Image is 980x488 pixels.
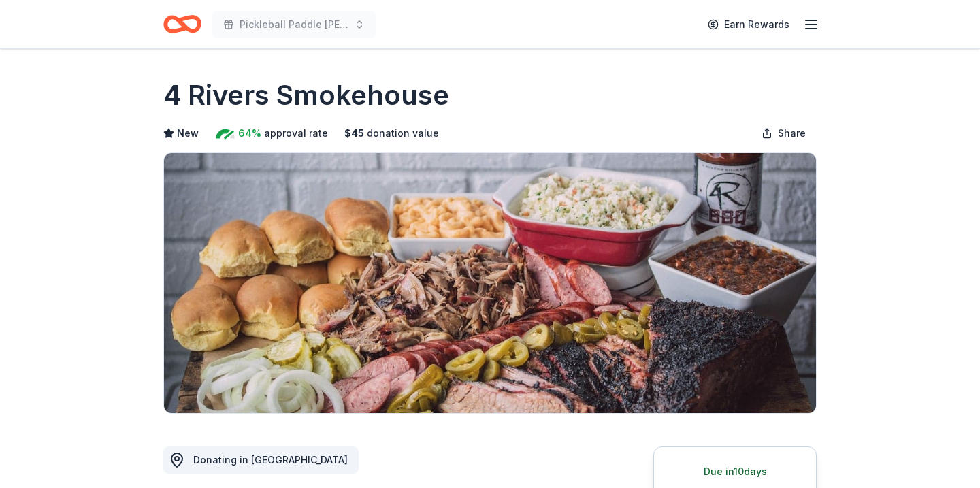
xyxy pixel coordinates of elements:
[238,125,261,142] span: 64%
[700,12,798,37] a: Earn Rewards
[240,16,348,33] span: Pickleball Paddle [PERSON_NAME]: Serving Hope, Changing Lives
[670,463,800,480] div: Due in 10 days
[264,125,328,142] span: approval rate
[367,125,439,142] span: donation value
[163,76,449,114] h1: 4 Rivers Smokehouse
[163,8,201,40] a: Home
[193,454,348,466] span: Donating in [GEOGRAPHIC_DATA]
[177,125,199,142] span: New
[212,11,376,38] button: Pickleball Paddle [PERSON_NAME]: Serving Hope, Changing Lives
[778,125,806,142] span: Share
[164,153,816,413] img: Image for 4 Rivers Smokehouse
[751,120,817,147] button: Share
[344,125,364,142] span: $ 45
